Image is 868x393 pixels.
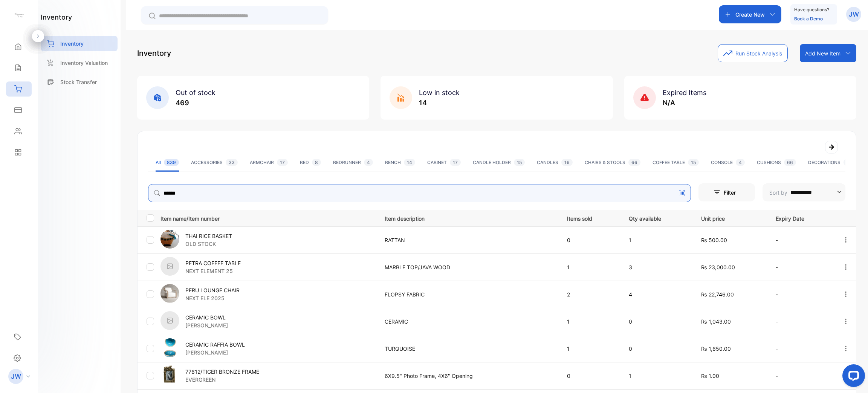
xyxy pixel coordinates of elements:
span: 33 [226,159,238,166]
span: Out of stock [176,89,215,97]
p: 469 [176,98,215,108]
p: - [776,318,827,325]
p: PETRA COFFEE TABLE [185,259,241,267]
button: Sort by [763,183,845,201]
p: Inventory [137,48,171,59]
div: CUSHIONS [757,159,796,166]
span: ₨ 1,650.00 [701,345,731,352]
p: MARBLE TOP/JAVA WOOD [385,263,552,271]
span: 17 [450,159,461,166]
p: FLOPSY FABRIC [385,290,552,298]
p: CERAMIC [385,318,552,325]
div: BENCH [385,159,415,166]
span: 215 [844,159,857,166]
p: RATTAN [385,236,552,244]
p: Unit price [701,213,760,223]
p: 77612/TIGER BRONZE FRAME [185,368,259,376]
p: NEXT ELE 2025 [185,294,240,302]
p: 3 [629,263,686,271]
p: PERU LOUNGE CHAIR [185,286,240,294]
p: Item description [385,213,552,223]
span: 15 [688,159,699,166]
p: 14 [419,98,460,108]
div: BED [300,159,321,166]
p: OLD STOCK [185,240,232,248]
p: Expiry Date [776,213,827,223]
p: Qty available [629,213,686,223]
p: - [776,372,827,380]
div: BEDRUNNER [333,159,373,166]
img: logo [13,10,24,21]
p: 1 [629,372,686,380]
p: Items sold [567,213,613,223]
span: 16 [561,159,573,166]
span: 839 [164,159,179,166]
p: Item name/Item number [160,213,375,223]
p: - [776,345,827,353]
button: Create New [719,5,781,23]
p: JW [11,372,21,381]
p: 0 [629,318,686,325]
h1: inventory [41,12,72,22]
span: ₨ 22,746.00 [701,291,734,298]
span: ₨ 500.00 [701,237,727,243]
p: Sort by [769,189,787,196]
p: 0 [629,345,686,353]
p: 6X9.5" Photo Frame, 4X6" Opening [385,372,552,380]
span: 8 [312,159,321,166]
p: - [776,263,827,271]
span: 66 [784,159,796,166]
span: 66 [628,159,640,166]
p: TURQUOISE [385,345,552,353]
div: COFFEE TABLE [653,159,699,166]
div: CABINET [427,159,461,166]
p: CERAMIC BOWL [185,313,228,321]
p: JW [849,9,859,19]
span: 4 [364,159,373,166]
span: 14 [404,159,415,166]
p: 1 [567,263,613,271]
img: item [160,284,179,303]
img: item [160,311,179,330]
a: Inventory Valuation [41,55,118,71]
span: ₨ 23,000.00 [701,264,735,270]
a: Inventory [41,36,118,51]
p: - [776,290,827,298]
p: 2 [567,290,613,298]
div: All [156,159,179,166]
iframe: LiveChat chat widget [836,361,868,393]
span: ₨ 1,043.00 [701,318,731,325]
button: Run Stock Analysis [718,44,788,62]
p: 1 [567,318,613,325]
img: item [160,338,179,357]
p: EVERGREEN [185,376,259,384]
p: Create New [735,11,765,18]
p: 4 [629,290,686,298]
p: Have questions? [794,6,829,14]
div: DECORATIONS [808,159,857,166]
p: Stock Transfer [60,78,97,86]
span: 15 [514,159,525,166]
img: item [160,230,179,249]
p: THAI RICE BASKET [185,232,232,240]
div: ARMCHAIR [250,159,288,166]
div: CONSOLE [711,159,745,166]
p: N/A [663,98,706,108]
p: NEXT ELEMENT 25 [185,267,241,275]
a: Book a Demo [794,16,823,21]
p: CERAMIC RAFFIA BOWL [185,341,245,348]
p: [PERSON_NAME] [185,321,228,329]
p: 1 [567,345,613,353]
p: 1 [629,236,686,244]
img: item [160,365,179,384]
span: 17 [277,159,288,166]
button: JW [846,5,861,23]
span: Low in stock [419,89,460,97]
p: Add New Item [805,49,840,57]
div: CANDLE HOLDER [473,159,525,166]
p: 0 [567,372,613,380]
p: 0 [567,236,613,244]
a: Stock Transfer [41,74,118,90]
img: item [160,257,179,276]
